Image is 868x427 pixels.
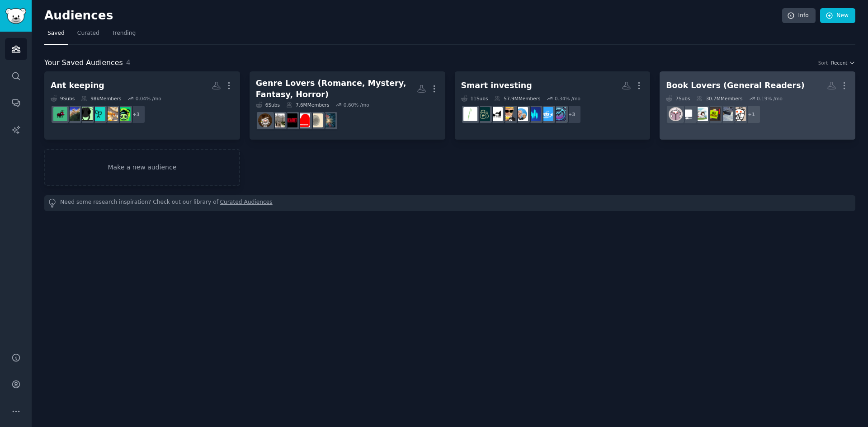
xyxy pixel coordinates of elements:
div: 9 Sub s [51,95,75,102]
a: Book Lovers (General Readers)7Subs30.7MMembers0.19% /mo+1BetaReaderspenpalsselfpublishredditseria... [660,71,855,140]
span: Trending [112,29,136,38]
img: romancenovels [296,113,310,127]
img: GummySearch logo [5,8,26,24]
div: 11 Sub s [461,95,488,102]
div: 0.19 % /mo [757,95,783,102]
a: Curated [74,26,103,45]
img: AntkeepingUK [91,107,105,121]
a: Genre Lovers (Romance, Mystery, Fantasy, Horror)6Subs7.6MMembers0.60% /mofantasyromanceTrueCrimeM... [250,71,445,140]
img: books [669,107,683,121]
h2: Audiences [44,9,782,23]
img: StockMarket [527,107,541,121]
img: antkeeping [53,107,67,121]
a: Trending [109,26,139,45]
div: 0.04 % /mo [136,95,161,102]
div: 30.7M Members [696,95,742,102]
span: Curated [77,29,99,38]
img: TrueCrimeMystery [309,113,323,127]
span: 4 [126,58,131,67]
span: Your Saved Audiences [44,57,123,69]
div: 98k Members [81,95,121,102]
button: Recent [831,60,855,66]
img: horror [283,113,297,127]
span: Recent [831,60,847,66]
img: AntsAdvice [117,107,131,121]
div: 0.34 % /mo [555,95,580,102]
div: Genre Lovers (Romance, Mystery, Fantasy, Horror) [256,78,417,100]
div: Smart investing [461,80,532,91]
img: fantasyromance [321,113,335,127]
div: 7 Sub s [666,95,690,102]
img: penpals [719,107,733,121]
img: ant_trade [104,107,118,121]
div: Need some research inspiration? Check out our library of [44,195,855,211]
img: Fantasy [258,113,272,127]
div: + 1 [742,105,761,124]
img: BetaReaders [732,107,746,121]
span: Saved [47,29,65,38]
img: suggestmeabook [681,107,695,121]
a: Curated Audiences [220,198,273,208]
img: investingforbeginners [539,107,553,121]
div: + 3 [562,105,581,124]
img: investing_discussion [463,107,477,121]
a: Ant keeping9Subs98kMembers0.04% /mo+3AntsAdviceant_tradeAntkeepingUKAnt_keepingAntsCanadaantkeeping [44,71,240,140]
img: Ant_keeping [79,107,93,121]
a: Info [782,8,816,23]
div: 57.9M Members [494,95,540,102]
div: 0.60 % /mo [344,102,369,108]
img: redditserials [694,107,708,121]
img: PersonalWealthPH [476,107,490,121]
a: Make a new audience [44,149,240,186]
img: StocksAndTrading [552,107,566,121]
div: 6 Sub s [256,102,280,108]
img: AntsCanada [66,107,80,121]
div: 7.6M Members [286,102,329,108]
img: selfpublish [707,107,721,121]
a: New [820,8,855,23]
div: Ant keeping [51,80,104,91]
img: WhiteRhinoM [489,107,503,121]
img: ValueInvesting [514,107,528,121]
img: wallstreetbets [501,107,515,121]
img: HistoricalRomance [271,113,285,127]
a: Smart investing11Subs57.9MMembers0.34% /mo+3StocksAndTradinginvestingforbeginnersStockMarketValue... [455,71,651,140]
a: Saved [44,26,68,45]
div: + 3 [127,105,146,124]
div: Sort [818,60,828,66]
div: Book Lovers (General Readers) [666,80,804,91]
